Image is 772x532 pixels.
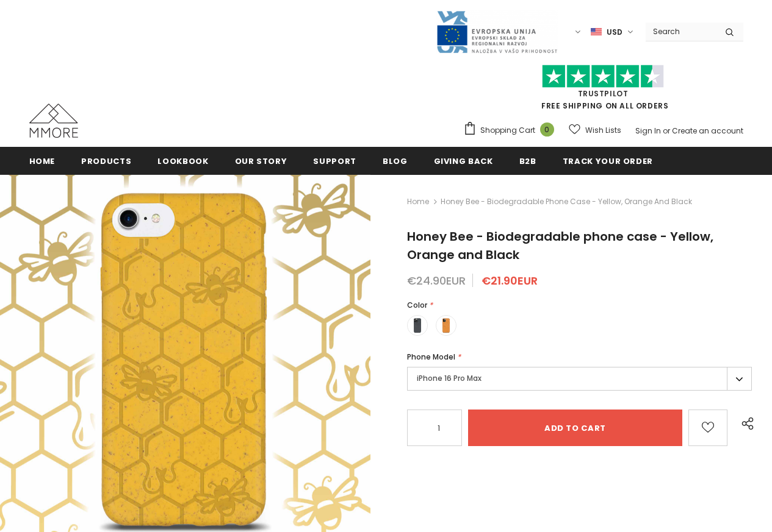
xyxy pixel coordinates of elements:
span: Lookbook [157,155,208,167]
span: Honey Bee - Biodegradable phone case - Yellow, Orange and Black [407,228,713,263]
input: Search Site [646,23,716,40]
a: Home [29,147,56,174]
span: Products [81,155,131,167]
span: Track your order [563,155,653,167]
span: Color [407,300,427,310]
a: Products [81,147,131,174]
a: Create an account [672,126,743,136]
span: Home [29,155,56,167]
a: Shopping Cart 0 [463,121,560,140]
span: 0 [540,122,554,137]
span: Our Story [235,155,287,167]
a: Sign In [635,126,661,136]
span: USD [607,26,622,38]
a: Javni Razpis [436,26,558,37]
a: Our Story [235,147,287,174]
img: USD [591,27,602,37]
span: B2B [519,155,536,167]
a: Giving back [434,147,493,174]
a: support [313,147,356,174]
label: iPhone 16 Pro Max [407,367,752,391]
span: Shopping Cart [480,124,535,137]
span: FREE SHIPPING ON ALL ORDERS [463,70,743,111]
a: Track your order [563,147,653,174]
a: Home [407,194,429,209]
a: Lookbook [157,147,208,174]
span: €21.90EUR [482,273,538,288]
span: Honey Bee - Biodegradable phone case - Yellow, Orange and Black [441,194,692,209]
span: or [663,126,670,136]
span: Giving back [434,155,493,167]
span: support [313,155,356,167]
a: Trustpilot [578,88,629,99]
a: Blog [383,147,408,174]
input: Add to cart [468,410,682,446]
img: Trust Pilot Stars [542,65,664,88]
span: Blog [383,155,408,167]
img: Javni Razpis [436,10,558,54]
a: Wish Lists [569,119,621,141]
span: €24.90EUR [407,273,466,288]
img: MMORE Cases [29,104,78,138]
span: Wish Lists [585,124,621,137]
span: Phone Model [407,352,455,362]
a: B2B [519,147,536,174]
